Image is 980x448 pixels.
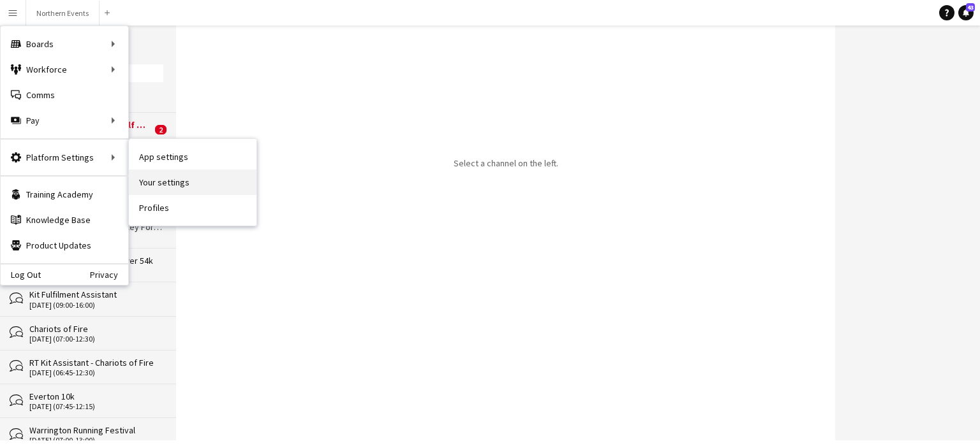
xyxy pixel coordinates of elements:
[29,424,163,436] div: Warrington Running Festival
[129,170,256,195] a: Your settings
[29,289,163,300] div: Kit Fulfilment Assistant
[1,207,128,233] a: Knowledge Base
[90,270,128,280] a: Privacy
[155,125,167,134] span: 2
[129,195,256,220] a: Profiles
[29,368,163,377] div: [DATE] (06:45-12:30)
[29,402,163,411] div: [DATE] (07:45-12:15)
[1,182,128,207] a: Training Academy
[1,145,128,170] div: Platform Settings
[26,1,100,25] button: Northern Events
[1,233,128,258] a: Product Updates
[29,335,163,343] div: [DATE] (07:00-12:30)
[1,108,128,133] div: Pay
[1,270,41,280] a: Log Out
[958,5,974,20] a: 43
[1,31,128,57] div: Boards
[29,436,163,445] div: [DATE] (07:00-13:00)
[29,357,163,368] div: RT Kit Assistant - Chariots of Fire
[129,144,256,170] a: App settings
[1,57,128,82] div: Workforce
[29,301,163,310] div: [DATE] (09:00-16:00)
[1,82,128,108] a: Comms
[454,157,558,169] p: Select a channel on the left.
[29,323,163,335] div: Chariots of Fire
[29,391,163,402] div: Everton 10k
[966,3,975,11] span: 43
